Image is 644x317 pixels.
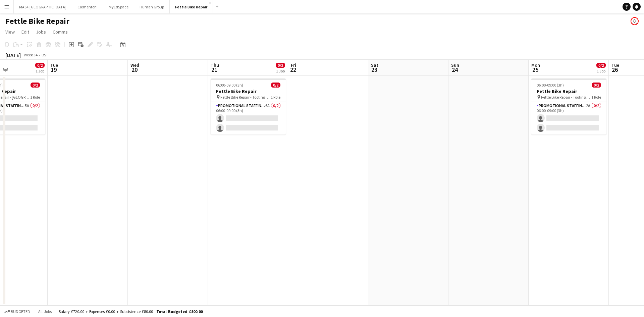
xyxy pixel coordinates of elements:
[631,17,639,25] app-user-avatar: Amelia Radley
[50,28,70,36] a: Comms
[3,308,31,315] button: Budgeted
[42,52,48,57] div: BST
[33,28,49,36] a: Jobs
[5,16,69,26] h1: Fettle Bike Repair
[14,0,72,13] button: MAS+ [GEOGRAPHIC_DATA]
[53,29,68,35] span: Comms
[21,29,29,35] span: Edit
[37,309,53,314] span: All jobs
[3,28,17,36] a: View
[36,29,46,35] span: Jobs
[103,0,134,13] button: MyEdSpace
[59,309,203,314] div: Salary £720.00 + Expenses £0.00 + Subsistence £80.00 =
[11,309,30,314] span: Budgeted
[156,309,203,314] span: Total Budgeted £800.00
[5,29,15,35] span: View
[72,0,103,13] button: Clementoni
[5,52,21,58] div: [DATE]
[134,0,170,13] button: Human Group
[170,0,213,13] button: Fettle Bike Repair
[19,28,32,36] a: Edit
[22,52,39,57] span: Week 34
